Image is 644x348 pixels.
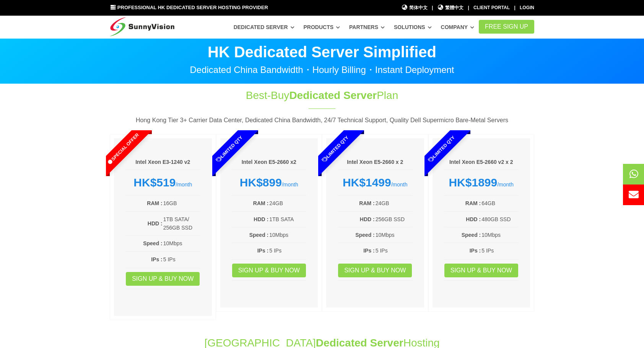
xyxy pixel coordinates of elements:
[126,272,200,286] a: Sign up & Buy Now
[520,5,534,10] a: Login
[257,248,269,254] b: IPs :
[163,239,200,248] td: 10Mbps
[240,176,282,189] strong: HK$899
[269,215,306,224] td: 1TB SATA
[91,117,155,181] span: Special Offer
[343,176,391,189] strong: HK$1499
[249,232,269,238] b: Speed :
[253,200,268,206] b: RAM :
[148,220,163,227] b: HDD :
[163,215,200,233] td: 1TB SATA/ 256GB SSD
[444,176,519,189] div: /month
[232,159,307,166] h6: Intel Xeon E5-2660 x2
[355,232,375,238] b: Speed :
[147,200,162,206] b: RAM :
[359,200,374,206] b: RAM :
[338,264,412,277] a: Sign up & Buy Now
[401,4,428,11] a: 简体中文
[441,20,475,34] a: Company
[375,230,413,240] td: 10Mbps
[269,230,306,240] td: 10Mbps
[481,246,519,255] td: 5 IPs
[437,4,464,11] a: 繁體中文
[468,4,469,11] li: |
[234,20,294,34] a: Dedicated Server
[232,264,306,277] a: Sign up & Buy Now
[254,216,268,222] b: HDD :
[133,176,176,189] strong: HK$519
[375,199,413,208] td: 24GB
[269,199,306,208] td: 24GB
[432,4,433,11] li: |
[303,117,368,181] span: Limited Qty
[409,117,473,181] span: Limited Qty
[338,176,413,189] div: /month
[117,5,268,10] span: Professional HK Dedicated Server Hosting Provider
[110,65,534,74] p: Dedicated China Bandwidth・Hourly Billing・Instant Deployment
[462,232,481,238] b: Speed :
[394,20,432,34] a: Solutions
[303,20,340,34] a: Products
[479,20,534,34] a: FREE Sign Up
[363,248,375,254] b: IPs :
[151,256,163,262] b: IPs :
[375,215,413,224] td: 256GB SSD
[232,176,307,189] div: /month
[125,159,200,166] h6: Intel Xeon E3-1240 v2
[481,199,519,208] td: 64GB
[481,215,519,224] td: 480GB SSD
[444,159,519,166] h6: Intel Xeon E5-2660 v2 x 2
[470,248,481,254] b: IPs :
[143,240,163,246] b: Speed :
[197,117,261,181] span: Limited Qty
[269,246,306,255] td: 5 IPs
[444,264,518,277] a: Sign up & Buy Now
[195,88,449,103] h1: Best-Buy Plan
[473,5,510,10] a: Client Portal
[110,44,534,60] p: HK Dedicated Server Simplified
[163,255,200,264] td: 5 IPs
[481,230,519,240] td: 10Mbps
[338,159,413,166] h6: Intel Xeon E5-2660 x 2
[375,246,413,255] td: 5 IPs
[125,176,200,189] div: /month
[465,200,481,206] b: RAM :
[360,216,375,222] b: HDD :
[449,176,497,189] strong: HK$1899
[163,199,200,208] td: 16GB
[110,115,534,125] p: Hong Kong Tier 3+ Carrier Data Center, Dedicated China Bandwidth, 24/7 Technical Support, Quality...
[289,89,377,101] span: Dedicated Server
[349,20,385,34] a: Partners
[514,4,515,11] li: |
[466,216,481,222] b: HDD :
